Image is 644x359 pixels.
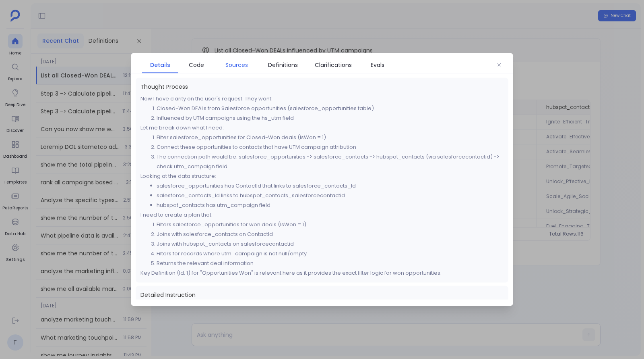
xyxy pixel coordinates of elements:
[140,210,504,220] p: I need to create a plan that:
[157,249,504,259] li: Filters for records where utm_campaign is not null/empty
[157,220,504,230] li: Filters salesforce_opportunities for won deals (IsWon = 1)
[150,61,170,69] span: Details
[157,113,504,123] li: Influenced by UTM campaigns using the hs_utm field
[157,191,504,200] li: salesforce_contacts_Id links to hubspot_contacts_salesforcecontactid
[225,61,248,69] span: Sources
[157,142,504,152] li: Connect these opportunities to contacts that have UTM campaign attribution
[157,230,504,239] li: Joins with salesforce_contacts on ContactId
[140,123,504,133] p: Let me break down what I need:
[140,171,504,181] p: Looking at the data structure:
[157,200,504,210] li: hubspot_contacts has utm_campaign field
[140,94,504,104] p: Now I have clarity on the user's request. They want:
[157,239,504,249] li: Joins with hubspot_contacts on salesforcecontactid
[315,61,352,69] span: Clarifications
[268,61,298,69] span: Definitions
[157,259,504,268] li: Returns the relevant deal information
[157,104,504,113] li: Closed-Won DEALs from Salesforce opportunities (salesforce_opportunities table)
[189,61,204,69] span: Code
[157,152,504,171] li: The connection path would be: salesforce_opportunities -> salesforce_contacts -> hubspot_contacts...
[140,291,504,299] span: Detailed Instruction
[157,133,504,142] li: Filter salesforce_opportunities for Closed-Won deals (IsWon = 1)
[371,61,384,69] span: Evals
[157,181,504,191] li: salesforce_opportunities has ContactId that links to salesforce_contacts_Id
[140,83,504,91] span: Thought Process
[140,268,504,278] p: Key Definition (Id: 1) for "Opportunities Won" is relevant here as it provides the exact filter l...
